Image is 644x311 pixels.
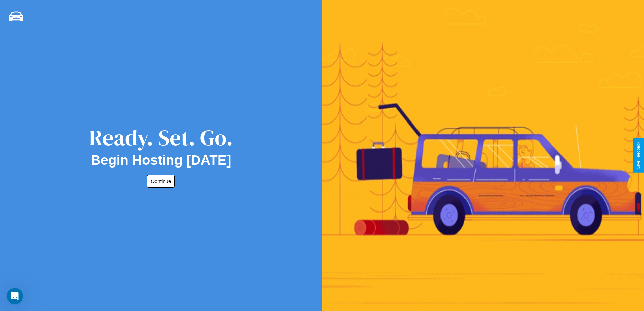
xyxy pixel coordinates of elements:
div: Give Feedback [636,142,641,169]
div: Ready. Set. Go. [89,123,233,153]
h2: Begin Hosting [DATE] [91,153,231,168]
button: Continue [147,175,175,188]
iframe: Intercom live chat [7,288,23,304]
